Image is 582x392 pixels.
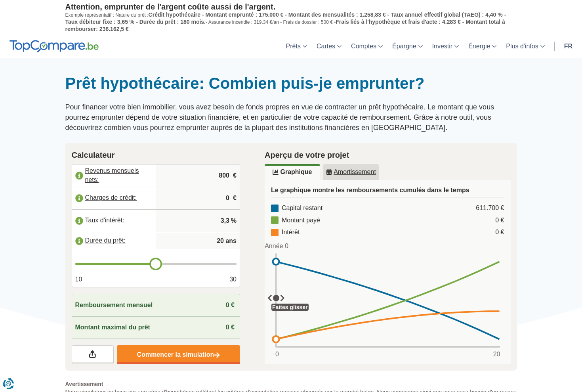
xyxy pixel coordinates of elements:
[271,186,504,197] h3: Le graphique montre les remboursements cumulés dans le temps
[72,345,114,364] a: Partagez vos résultats
[559,34,577,58] a: fr
[464,34,501,58] a: Énergie
[10,40,99,53] img: TopCompare
[229,275,237,284] span: 30
[225,237,237,246] span: ans
[493,350,500,359] span: 20
[65,102,517,133] p: Pour financer votre bien immobilier, vous avez besoin de fonds propres en vue de contracter un pr...
[273,169,312,175] u: Graphique
[326,169,376,175] u: Amortissement
[271,304,309,311] div: Faites glisser
[495,216,504,225] div: 0 €
[387,34,427,58] a: Épargne
[233,194,237,203] span: €
[233,171,237,180] span: €
[214,352,220,359] img: Commencer la simulation
[117,345,240,364] a: Commencer la simulation
[427,34,464,58] a: Investir
[65,11,517,33] p: Exemple représentatif : Nature du prêt : - Assurance incendie : 319.34 €/an - Frais de dossier : ...
[159,187,237,209] input: |
[275,350,279,359] span: 0
[476,204,504,213] div: 611.700 €
[65,74,517,93] h1: Prêt hypothécaire: Combien puis-je emprunter?
[346,34,387,58] a: Comptes
[271,204,322,213] div: Capital restant
[312,34,346,58] a: Cartes
[75,323,150,332] span: Montant maximal du prêt
[72,167,156,184] label: Revenus mensuels nets:
[501,34,549,58] a: Plus d'infos
[72,189,156,207] label: Charges de crédit:
[65,19,505,32] span: Frais liés à l'hypothèque et frais d'acte : 4.283 € - Montant total à rembourser: 236.162,5 €
[72,149,240,161] h2: Calculateur
[159,210,237,231] input: |
[75,301,153,310] span: Remboursement mensuel
[159,165,237,186] input: |
[271,228,300,237] div: Intérêt
[226,324,235,331] span: 0 €
[65,2,517,11] p: Attention, emprunter de l'argent coûte aussi de l'argent.
[75,275,82,284] span: 10
[231,216,237,226] span: %
[72,232,156,250] label: Durée du prêt:
[72,212,156,229] label: Taux d'intérêt:
[65,380,517,388] span: Avertissement
[265,149,511,161] h2: Aperçu de votre projet
[281,34,312,58] a: Prêts
[271,216,320,225] div: Montant payé
[65,11,506,25] span: Crédit hypothécaire - Montant emprunté : 175.000 € - Montant des mensualités : 1.258,83 € - Taux ...
[226,302,235,308] span: 0 €
[495,228,504,237] div: 0 €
